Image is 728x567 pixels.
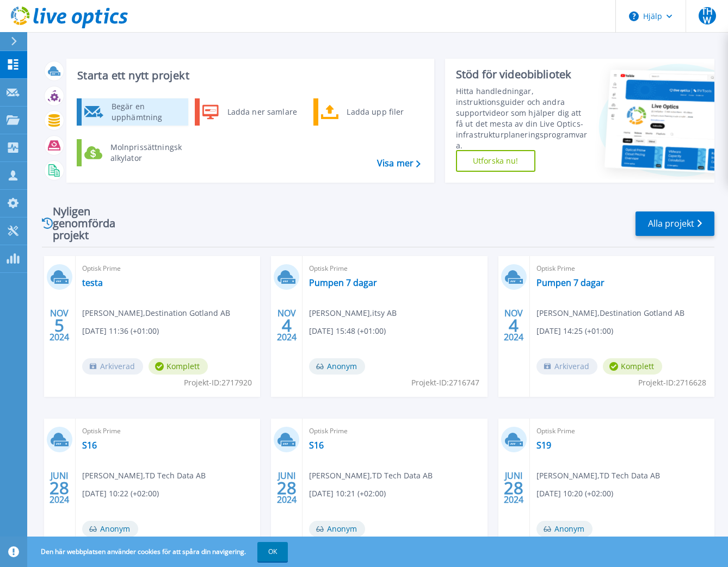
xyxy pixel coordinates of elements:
font: JUNI [51,470,68,482]
font: 2024 [50,494,69,506]
font: Komplett [166,361,200,371]
font: , [597,308,600,318]
a: S19 [536,440,551,451]
a: S16 [82,440,97,451]
font: Alla projekt [648,217,694,229]
font: Optisk Prime [309,426,348,435]
font: Pumpen 7 dagar [309,277,377,289]
font: [DATE] 10:22 (+02:00) [82,488,159,499]
font: 2716628 [676,377,706,388]
font: 28 [277,476,297,499]
font: S16 [309,439,324,451]
font: Projekt-ID: [184,377,221,388]
font: , [370,470,372,481]
font: Ladda upp filer [347,107,404,117]
font: Optisk Prime [536,426,575,435]
font: [DATE] 10:21 (+02:00) [309,488,386,499]
font: Optisk Prime [82,264,121,273]
font: Anonym [327,524,357,534]
font: [DATE] 10:20 (+02:00) [536,488,613,499]
a: Ladda upp filer [313,98,425,126]
a: Pumpen 7 dagar [309,277,377,288]
font: Nyligen genomförda projekt [53,204,115,242]
font: 2024 [277,331,297,343]
font: Komplett [621,361,654,371]
font: Projekt-ID: [411,377,449,388]
font: [DATE] 11:36 (+01:00) [82,326,159,336]
font: , [143,308,145,318]
font: Optisk Prime [82,426,121,435]
font: [PERSON_NAME] [536,308,597,318]
font: 2716747 [449,377,479,388]
font: Ladda ner samlare [227,107,297,117]
font: Stöd för videobibliotek [456,67,571,82]
font: itsy AB [372,308,397,318]
font: NOV [277,307,296,319]
font: TD Tech Data AB [372,470,433,481]
font: Pumpen 7 dagar [536,277,604,289]
font: , [143,470,145,481]
font: Destination Gotland AB [145,308,230,318]
a: S16 [309,440,324,451]
a: Pumpen 7 dagar [536,277,604,288]
font: [PERSON_NAME] [536,470,597,481]
font: JUNI [505,470,522,482]
font: 2024 [504,494,523,506]
font: Anonym [554,524,584,534]
a: Begär en upphämtning [77,98,188,126]
font: Anonym [100,524,130,534]
font: OK [268,547,277,556]
a: Utforska nu! [456,150,535,172]
font: THW [701,5,713,26]
font: Utforska nu! [473,155,519,166]
a: Alla projekt [636,211,714,236]
font: [PERSON_NAME] [82,308,143,318]
font: 4 [282,314,292,337]
font: NOV [504,307,523,319]
font: Molnprissättningskalkylator [110,142,182,163]
font: 4 [509,314,519,337]
font: 2024 [50,331,69,343]
font: testa [82,277,103,289]
font: Destination Gotland AB [600,308,684,318]
font: Starta ett nytt projekt [77,68,189,83]
a: Molnprissättningskalkylator [77,139,188,166]
font: Optisk Prime [536,264,575,273]
font: , [370,308,372,318]
font: Den här webbplatsen använder cookies för att spåra din navigering. [41,547,246,556]
font: 2717920 [221,377,252,388]
font: Hitta handledningar, instruktionsguider och andra supportvideor som hjälper dig att få ut det mes... [456,86,588,151]
font: Anonym [327,361,357,371]
font: TD Tech Data AB [145,470,206,481]
font: 28 [50,476,69,499]
font: [DATE] 14:25 (+01:00) [536,326,613,336]
font: [DATE] 15:48 (+01:00) [309,326,386,336]
font: TD Tech Data AB [600,470,660,481]
font: , [597,470,600,481]
font: [PERSON_NAME] [309,470,370,481]
font: [PERSON_NAME] [309,308,370,318]
font: 2024 [277,494,297,506]
a: Ladda ner samlare [195,98,306,126]
button: OK [257,542,288,562]
font: Hjälp [643,11,662,21]
font: Arkiverad [100,361,135,371]
font: S19 [536,439,551,451]
font: 28 [504,476,523,499]
font: 5 [54,314,64,337]
a: testa [82,277,103,288]
font: Visa mer [377,157,414,169]
font: JUNI [278,470,295,482]
font: [PERSON_NAME] [82,470,143,481]
a: Visa mer [377,158,421,169]
font: Begär en upphämtning [112,101,163,122]
font: Arkiverad [554,361,589,371]
font: Optisk Prime [309,264,348,273]
font: NOV [50,307,69,319]
font: Projekt-ID: [638,377,676,388]
font: 2024 [504,331,523,343]
font: S16 [82,439,97,451]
